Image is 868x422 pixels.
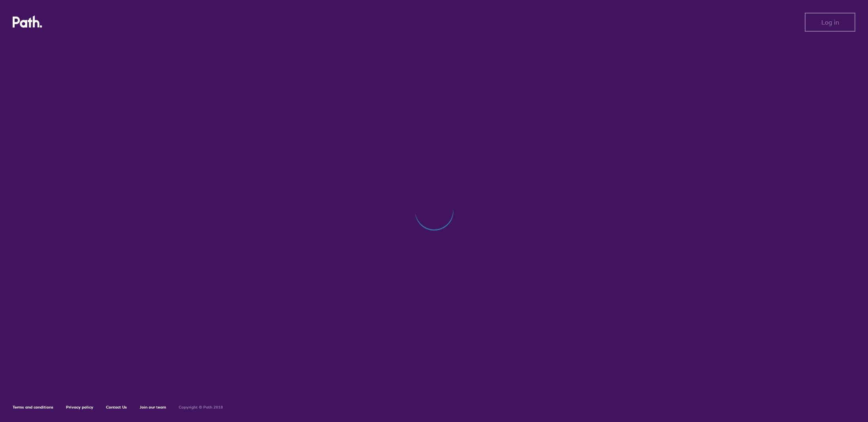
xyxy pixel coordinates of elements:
a: Terms and conditions [13,405,53,410]
h6: Copyright © Path 2018 [179,405,223,410]
button: Log in [805,13,855,32]
a: Contact Us [106,405,127,410]
a: Privacy policy [66,405,93,410]
a: Join our team [140,405,166,410]
span: Log in [821,19,839,26]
